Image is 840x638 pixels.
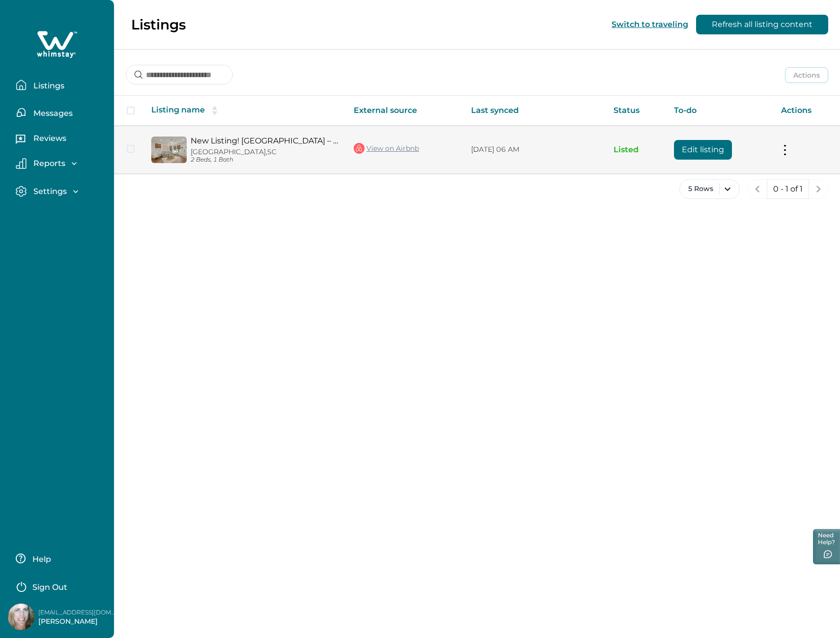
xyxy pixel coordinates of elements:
th: Listing name [143,96,346,126]
p: Listings [131,16,186,33]
button: Sign Out [16,576,103,596]
button: Reviews [16,130,106,150]
p: [GEOGRAPHIC_DATA], SC [191,148,338,156]
p: 2 Beds, 1 Bath [191,156,338,164]
button: Switch to traveling [612,20,688,29]
button: Reports [16,158,106,169]
th: Status [606,96,666,126]
p: Settings [30,187,67,196]
th: To-do [666,96,773,126]
button: sorting [205,106,224,115]
a: View on Airbnb [354,142,419,155]
button: Help [16,549,103,568]
button: Refresh all listing content [696,15,828,34]
p: Reviews [30,134,66,143]
th: Last synced [463,96,606,126]
p: Listed [614,145,658,155]
button: 5 Rows [679,179,740,199]
p: Listings [30,81,64,91]
button: next page [809,179,828,199]
button: 0 - 1 of 1 [767,179,809,199]
p: Help [29,555,51,564]
p: 0 - 1 of 1 [773,184,803,194]
button: Settings [16,186,106,197]
button: Messages [16,103,106,122]
a: New Listing! [GEOGRAPHIC_DATA] – Cozy Bungalow [191,136,338,145]
button: Listings [16,75,106,95]
p: [EMAIL_ADDRESS][DOMAIN_NAME] [38,608,117,617]
p: Messages [30,109,73,118]
button: Edit listing [674,140,732,160]
p: Sign Out [32,583,67,592]
img: Whimstay Host [8,604,34,630]
img: propertyImage_New Listing! Pinky's Palace – Cozy Bungalow [151,137,187,163]
button: previous page [748,179,767,199]
p: [DATE] 06 AM [471,145,598,155]
p: [PERSON_NAME] [38,617,117,627]
p: Reports [30,159,65,168]
th: External source [346,96,463,126]
button: Actions [785,67,828,83]
th: Actions [773,96,840,126]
